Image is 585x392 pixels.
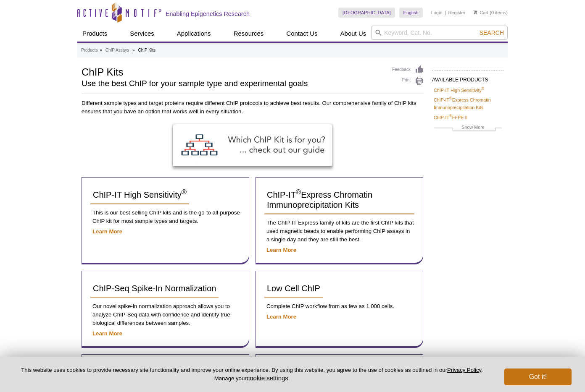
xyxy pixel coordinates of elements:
[431,10,443,16] a: Login
[267,190,372,209] span: ChIP-IT Express Chromatin Immunoprecipitation Kits
[13,366,490,382] p: This website uses cookies to provide necessary site functionality and improve your online experie...
[447,367,481,373] a: Privacy Policy
[173,124,332,166] img: ChIP Kit Selection Guide
[477,29,506,37] button: Search
[434,114,467,121] a: ChIP-IT®FFPE II
[93,190,187,199] span: ChIP-IT High Sensitivity
[434,96,502,111] a: ChIP-IT®Express Chromatin Immunoprecipitation Kits
[296,188,301,196] sup: ®
[266,314,296,320] a: Learn More
[264,186,414,214] a: ChIP-IT®Express Chromatin Immunoprecipitation Kits
[247,374,288,382] button: cookie settings
[92,228,122,235] a: Learn More
[448,10,465,16] a: Register
[92,330,122,337] a: Learn More
[281,26,322,42] a: Contact Us
[90,186,189,204] a: ChIP-IT High Sensitivity®
[166,10,250,18] h2: Enabling Epigenetics Research
[432,70,503,85] h2: AVAILABLE PRODUCTS
[474,10,477,14] img: Your Cart
[132,48,135,52] li: »
[77,26,112,42] a: Products
[90,209,240,225] p: This is our best-selling ChIP kits and is the go-to all-purpose ChIP kit for most sample types an...
[480,29,504,36] span: Search
[267,284,320,293] span: Low Cell ChIP
[264,280,323,298] a: Low Cell ChIP
[82,99,424,116] p: Different sample types and target proteins require different ChIP protocols to achieve best resul...
[504,368,572,385] button: Got it!
[474,8,508,18] li: (0 items)
[229,26,269,42] a: Resources
[474,10,488,16] a: Cart
[392,76,424,86] a: Print
[371,26,508,40] input: Keyword, Cat. No.
[264,219,414,244] p: The ChIP-IT Express family of kits are the first ChIP kits that used magnetic beads to enable per...
[266,247,296,253] a: Learn More
[81,47,97,54] a: Products
[434,123,502,133] a: Show More
[82,65,384,78] h1: ChIP Kits
[138,48,155,52] li: ChIP Kits
[264,302,414,311] p: Complete ChIP workflow from as few as 1,000 cells.
[90,302,240,327] p: Our novel spike-in normalization approach allows you to analyze ChIP-Seq data with confidence and...
[182,188,187,196] sup: ®
[82,80,384,87] h2: Use the best ChIP for your sample type and experimental goals
[172,26,216,42] a: Applications
[125,26,159,42] a: Services
[90,280,219,298] a: ChIP-Seq Spike-In Normalization
[449,114,452,118] sup: ®
[482,86,485,91] sup: ®
[399,8,423,18] a: English
[335,26,372,42] a: About Us
[392,65,424,74] a: Feedback
[100,48,102,52] li: »
[338,8,395,18] a: [GEOGRAPHIC_DATA]
[449,97,452,101] sup: ®
[434,86,484,94] a: ChIP-IT High Sensitivity®
[445,8,446,18] li: |
[105,47,129,54] a: ChIP Assays
[93,284,216,293] span: ChIP-Seq Spike-In Normalization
